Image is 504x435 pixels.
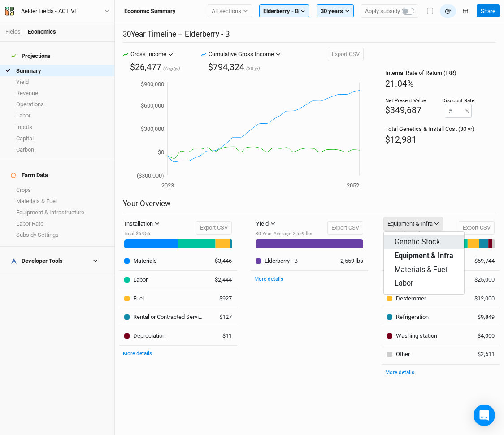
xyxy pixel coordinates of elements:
[335,252,368,270] td: 2,559 lbs
[130,50,166,59] div: Gross Income
[210,326,237,345] td: $11
[210,308,237,326] td: $127
[396,295,426,303] div: Destemmer
[347,182,359,189] tspan: 2052
[128,48,175,61] button: Gross Income
[208,4,252,18] button: All sections
[395,237,440,248] span: Genetic Stock
[212,7,241,16] span: All sections
[365,7,400,16] span: Apply subsidy
[469,289,500,308] td: $12,000
[123,199,496,212] h2: Your Overview
[459,221,495,235] button: Export CSV
[396,313,429,321] div: Refrigeration
[385,125,474,133] div: Total Genetics & Install Cost (30 yr)
[210,252,237,270] td: $3,446
[21,7,78,16] div: Aelder Fields - ACTIVE
[5,28,21,35] a: Fields
[385,369,414,375] a: More details
[328,48,364,61] button: Export CSV
[252,217,279,231] button: Yield
[208,61,244,73] div: $794,324
[123,350,152,357] a: More details
[121,217,164,231] button: Installation
[474,405,495,426] div: Open Intercom Messenger
[469,252,500,270] td: $59,744
[396,332,437,340] div: Washing station
[383,217,443,231] button: Equipment & Infra
[133,257,157,265] div: Materials
[385,69,474,77] div: Internal Rate of Return (IRR)
[361,4,418,18] button: Apply subsidy
[477,4,500,18] button: Share
[246,65,260,72] span: (30 yr)
[163,65,180,72] span: (Avg/yr)
[28,28,56,36] div: Economics
[210,270,237,289] td: $2,444
[11,52,51,60] div: Projections
[5,252,109,270] h4: Developer Tools
[125,219,153,228] div: Installation
[263,7,299,16] span: Elderberry - B
[124,231,164,237] div: Total : $6,956
[445,104,472,118] input: 0
[130,61,161,73] div: $26,477
[254,276,283,282] a: More details
[469,270,500,289] td: $25,000
[123,30,496,43] h2: 30 Year Timeline Elderberry - B
[161,182,174,189] tspan: 2023
[196,221,232,235] button: Export CSV
[210,289,237,308] td: $927
[395,251,453,261] span: Equipment & Infra
[385,105,421,115] span: $349,687
[259,4,309,18] button: Elderberry - B
[256,231,312,237] div: 30 Year Average : 2,559 lbs
[385,97,426,104] div: Net Present Value
[178,30,183,39] span: –
[133,332,165,340] div: Depreciation
[141,126,164,132] tspan: $300,000
[442,97,474,104] div: Discount Rate
[387,219,433,228] div: Equipment & Infra
[385,78,413,89] span: 21.04%
[206,48,283,61] button: Cumulative Gross Income
[469,326,500,345] td: $4,000
[265,257,298,265] div: Elderberry - B
[396,350,410,358] div: Other
[158,149,164,156] tspan: $0
[387,231,443,237] div: Prorated Cost : $113,105
[256,219,269,228] div: Yield
[133,295,144,303] div: Fuel
[469,345,500,364] td: $2,511
[327,221,363,235] button: Export CSV
[11,257,63,265] div: Developer Tools
[317,4,354,18] button: 30 years
[4,6,110,16] button: Aelder Fields - ACTIVE
[469,308,500,326] td: $9,849
[133,313,205,321] div: Rental or Contracted Services
[141,81,164,87] tspan: $900,000
[395,278,413,289] span: Labor
[137,172,164,179] tspan: ($300,000)
[395,265,447,275] span: Materials & Fuel
[209,50,274,59] div: Cumulative Gross Income
[11,172,48,179] div: Farm Data
[124,8,176,15] h3: Economic Summary
[465,108,469,115] label: %
[133,276,148,284] div: Labor
[385,135,417,145] span: $12,981
[141,102,164,109] tspan: $600,000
